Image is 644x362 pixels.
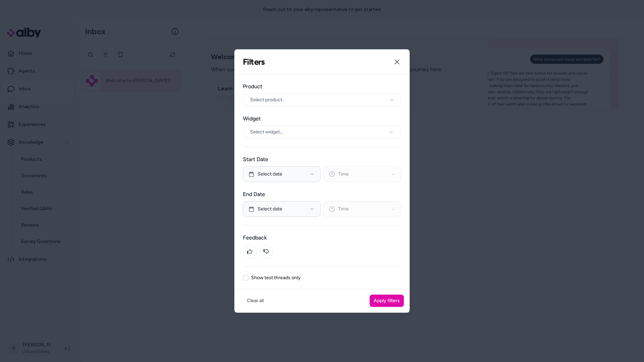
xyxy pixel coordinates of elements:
h2: Filters [243,57,265,67]
button: Select widget... [243,126,401,139]
button: Apply filters [370,295,404,307]
label: Feedback [243,234,401,242]
label: Widget [243,115,401,123]
label: End Date [243,190,401,198]
label: Product [243,82,401,91]
button: Select date [243,201,321,217]
span: Select product.. [250,96,284,103]
span: Select date [258,206,282,212]
button: Clear all [243,295,268,307]
label: Show test threads only [251,275,300,280]
label: Start Date [243,155,401,164]
span: Select date [258,171,282,178]
button: Select date [243,166,321,182]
